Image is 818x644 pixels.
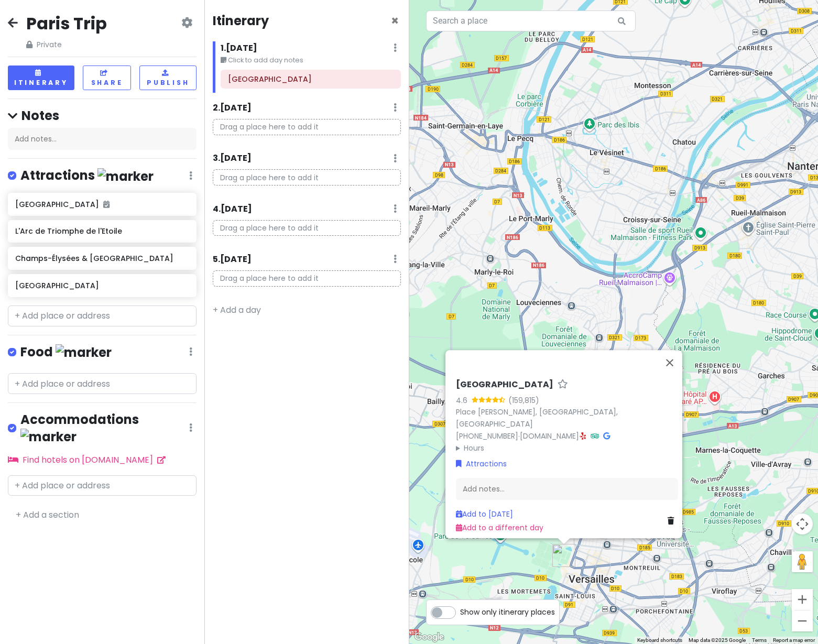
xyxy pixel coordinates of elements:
button: Map camera controls [792,514,813,534]
a: Attractions [456,458,507,470]
h4: Notes [8,107,197,124]
p: Drag a place here to add it [213,119,400,135]
button: Close [391,15,399,27]
div: Add notes... [8,128,197,150]
button: Zoom in [792,589,813,610]
img: marker [20,429,77,445]
img: Google [412,630,446,644]
a: Place [PERSON_NAME], [GEOGRAPHIC_DATA], [GEOGRAPHIC_DATA] [456,407,618,429]
button: Zoom out [792,610,813,631]
h4: Attractions [20,167,154,184]
p: Drag a place here to add it [213,270,400,287]
h6: 4 . [DATE] [213,204,252,215]
i: Tripadvisor [591,432,599,440]
input: Search a place [426,10,636,31]
div: (159,815) [508,395,539,406]
h6: 1 . [DATE] [221,43,257,54]
small: Click to add day notes [221,55,400,66]
h6: [GEOGRAPHIC_DATA] [456,379,553,390]
h6: 5 . [DATE] [213,254,252,265]
a: Terms (opens in new tab) [752,637,767,643]
input: + Add place or address [8,373,197,394]
button: Itinerary [8,66,74,90]
h4: Accommodations [20,411,189,445]
button: Keyboard shortcuts [637,637,682,644]
img: marker [56,344,112,361]
span: Private [26,39,107,50]
i: Google Maps [603,432,610,440]
a: Delete place [668,515,678,527]
h6: Champs-Élysées & [GEOGRAPHIC_DATA] [15,254,189,263]
div: 4.6 [456,395,472,406]
button: Share [83,66,132,90]
a: Open this area in Google Maps (opens a new window) [412,630,446,644]
h6: [GEOGRAPHIC_DATA] [15,281,189,290]
input: + Add place or address [8,305,197,326]
a: [PHONE_NUMBER] [456,431,518,441]
h6: 3 . [DATE] [213,153,252,164]
a: + Add a day [213,304,261,316]
a: + Add a section [16,509,79,521]
a: [DOMAIN_NAME] [520,431,579,441]
span: Close itinerary [391,12,399,29]
input: + Add place or address [8,475,197,496]
h6: [GEOGRAPHIC_DATA] [15,200,189,209]
h2: Paris Trip [26,13,107,35]
p: Drag a place here to add it [213,169,400,185]
h6: 2 . [DATE] [213,103,252,114]
div: · · [456,379,678,454]
button: Publish [139,66,197,90]
p: Drag a place here to add it [213,220,400,236]
a: Star place [558,379,568,390]
span: Map data ©2025 Google [689,637,746,643]
img: marker [97,168,154,184]
a: Find hotels on [DOMAIN_NAME] [8,454,166,466]
h6: Eiffel Tower [228,74,394,84]
span: Show only itinerary places [460,606,555,618]
button: Close [657,350,682,375]
button: Drag Pegman onto the map to open Street View [792,551,813,572]
h4: Itinerary [213,13,269,29]
h4: Food [20,344,112,361]
i: Added to itinerary [103,201,110,208]
a: Report a map error [773,637,815,643]
h6: L'Arc de Triomphe de l'Etoile [15,226,189,236]
summary: Hours [456,442,678,453]
a: Add to [DATE] [456,509,513,519]
div: Add notes... [456,478,678,500]
div: Palace of Versailles [552,544,575,567]
a: Add to a different day [456,522,543,533]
